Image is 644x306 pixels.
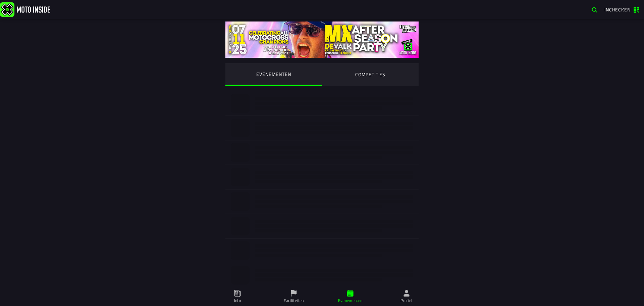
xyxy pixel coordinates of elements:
ion-label: Info [234,298,241,304]
a: Inchecken [601,4,643,15]
ion-label: Faciliteiten [284,298,304,304]
span: Inchecken [604,6,631,13]
img: yS2mQ5x6lEcu9W3BfYyVKNTZoCZvkN0rRC6TzDTC.jpg [225,21,419,58]
ion-label: Profiel [400,298,413,304]
ion-label: Evenementen [338,298,363,304]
